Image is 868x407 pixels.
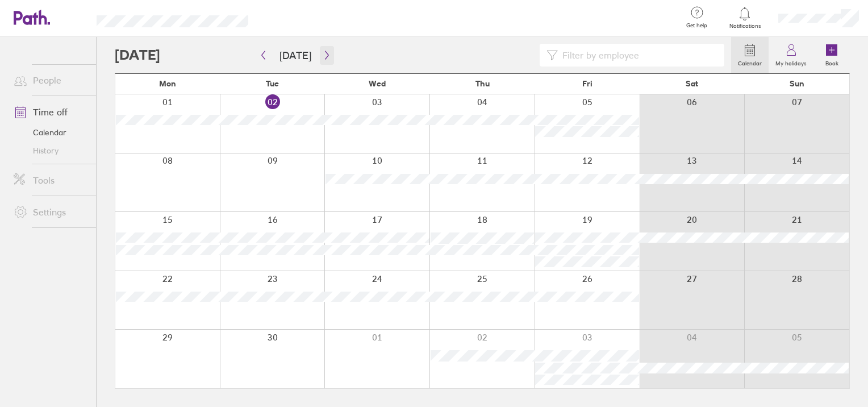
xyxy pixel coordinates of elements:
a: Tools [5,169,96,192]
a: Book [813,37,850,73]
span: Thu [475,79,490,88]
span: Sat [686,79,698,88]
a: Notifications [727,6,763,30]
label: Calendar [731,57,769,67]
a: Calendar [5,123,96,142]
a: Time off [5,101,96,123]
span: Sun [790,79,804,88]
span: Tue [266,79,279,88]
span: Mon [159,79,176,88]
span: Fri [582,79,592,88]
label: My holidays [769,57,813,67]
label: Book [819,57,845,67]
a: History [5,142,96,160]
a: My holidays [769,37,813,73]
a: Calendar [731,37,769,73]
span: Wed [369,79,386,88]
span: Get help [678,22,715,29]
button: [DATE] [270,46,320,65]
span: Notifications [727,23,763,30]
a: Settings [5,201,96,223]
a: People [5,69,96,92]
input: Filter by employee [558,44,718,66]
